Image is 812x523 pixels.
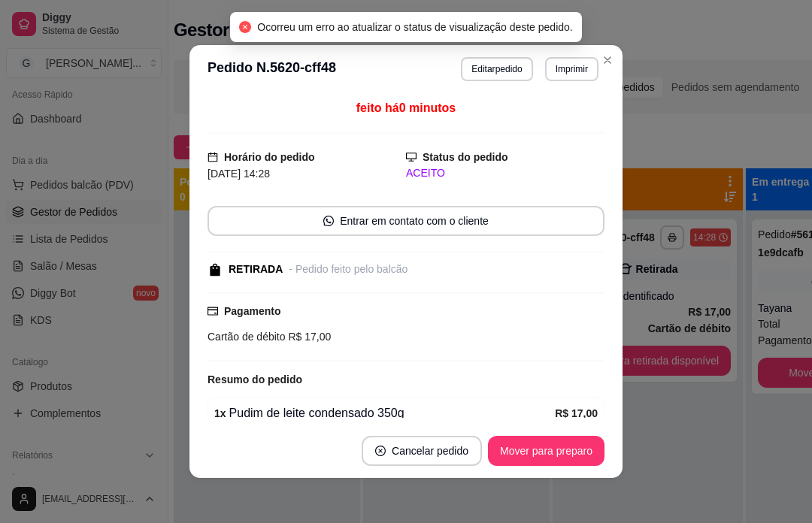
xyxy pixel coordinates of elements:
[545,57,598,81] button: Imprimir
[461,57,532,81] button: Editarpedido
[406,152,417,162] span: desktop
[214,407,226,419] strong: 1 x
[208,306,218,316] span: credit-card
[423,151,508,163] strong: Status do pedido
[375,446,386,456] span: close-circle
[208,57,336,81] h3: Pedido N. 5620-cff48
[208,152,218,162] span: calendar
[488,436,604,466] button: Mover para preparo
[229,261,283,277] div: RETIRADA
[239,21,251,33] span: close-circle
[362,436,482,466] button: close-circleCancelar pedido
[257,21,572,33] span: Ocorreu um erro ao atualizar o status de visualização deste pedido.
[323,216,334,226] span: whats-app
[214,404,555,422] div: Pudim de leite condensado 350g
[555,407,598,419] strong: R$ 17,00
[406,165,604,181] div: ACEITO
[224,305,280,317] strong: Pagamento
[208,168,270,180] span: [DATE] 14:28
[286,331,332,343] span: R$ 17,00
[208,373,302,385] strong: Resumo do pedido
[289,261,408,277] div: - Pedido feito pelo balcão
[356,101,456,114] span: feito há 0 minutos
[208,206,604,236] button: whats-appEntrar em contato com o cliente
[208,331,286,343] span: Cartão de débito
[595,48,620,72] button: Close
[224,151,315,163] strong: Horário do pedido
